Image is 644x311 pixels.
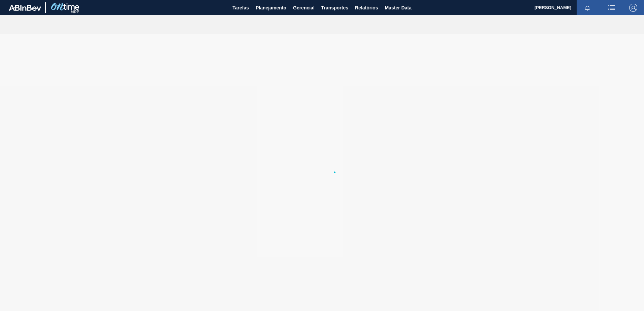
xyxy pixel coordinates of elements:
span: Relatórios [355,4,378,12]
img: userActions [608,4,616,12]
img: TNhmsLtSVTkK8tSr43FrP2fwEKptu5GPRR3wAAAABJRU5ErkJggg== [9,5,41,11]
img: Logout [629,4,637,12]
span: Master Data [385,4,411,12]
span: Planejamento [256,4,286,12]
span: Transportes [321,4,348,12]
span: Gerencial [293,4,315,12]
span: Tarefas [232,4,249,12]
button: Notificações [577,3,598,12]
